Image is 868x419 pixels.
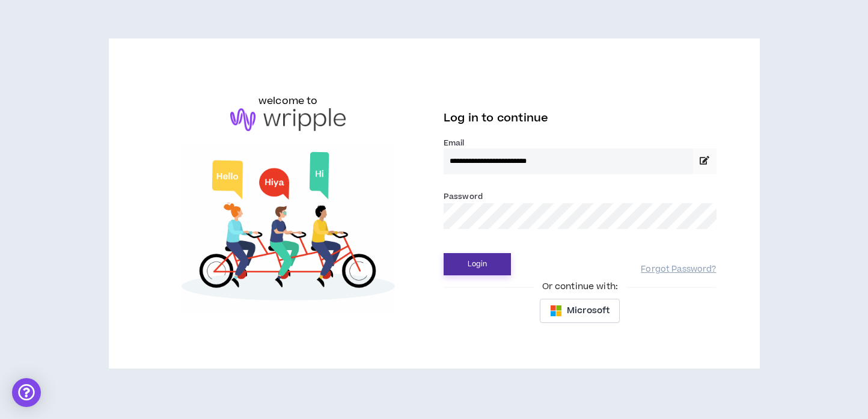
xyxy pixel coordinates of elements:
img: Welcome to Wripple [152,143,425,313]
span: Log in to continue [444,111,548,126]
div: Open Intercom Messenger [12,378,41,407]
span: Microsoft [567,304,610,317]
span: Or continue with: [534,280,626,293]
button: Login [444,253,511,275]
img: logo-brand.png [230,108,346,131]
label: Password [444,191,483,202]
h6: welcome to [258,94,318,108]
label: Email [444,138,717,148]
a: Forgot Password? [641,264,716,275]
button: Microsoft [540,299,620,323]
